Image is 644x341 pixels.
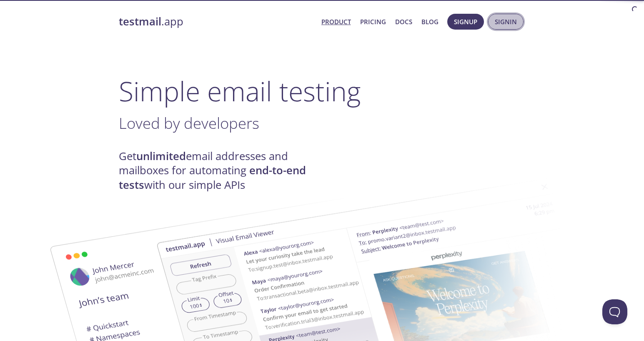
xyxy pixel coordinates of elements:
span: Signin [495,16,517,27]
span: Loved by developers [119,113,259,133]
h1: Simple email testing [119,75,526,107]
span: Signup [454,16,477,27]
a: Pricing [360,16,386,27]
strong: unlimited [136,149,186,163]
button: Signup [447,14,484,30]
a: Blog [421,16,439,27]
strong: end-to-end tests [119,163,306,192]
h4: Get email addresses and mailboxes for automating with our simple APIs [119,149,322,192]
a: testmail.app [119,15,315,29]
a: Product [321,16,351,27]
strong: testmail [119,14,161,29]
a: Docs [395,16,412,27]
button: Signin [488,14,524,30]
iframe: Help Scout Beacon - Open [602,299,627,324]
